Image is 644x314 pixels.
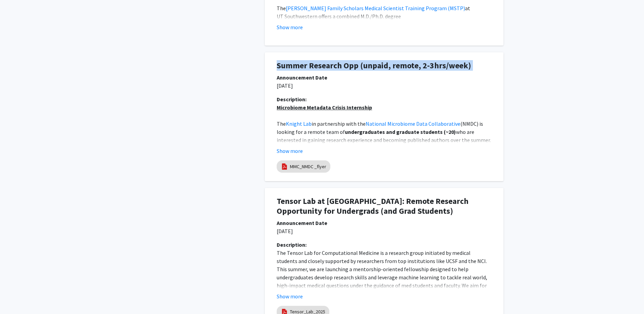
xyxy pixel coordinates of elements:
[277,219,492,227] div: Announcement Date
[277,5,471,28] span: at UT Southwestern offers a combined M.D./Ph.D. degree from
[281,163,288,170] img: pdf_icon.png
[277,95,492,103] div: Description:
[277,104,372,111] u: Microbiome Metadata Crisis Internship
[277,61,492,71] h1: Summer Research Opp (unpaid, remote, 2-3hrs/week)
[366,120,460,127] a: National Microbiome Data Collaborative
[286,120,312,127] a: Knight Lab
[277,5,286,12] span: The
[277,120,492,177] p: [GEOGRAPHIC_DATA][US_STATE]
[277,227,492,235] p: [DATE]
[345,128,456,135] strong: undergraduates and graduate students (~20)
[290,163,326,170] a: MMC_NMDC _flyer
[5,283,29,309] iframe: Chat
[277,292,303,300] button: Show more
[277,196,492,216] h1: Tensor Lab at [GEOGRAPHIC_DATA]: Remote Research Opportunity for Undergrads (and Grad Students)
[286,5,465,12] a: [PERSON_NAME] Family Scholars Medical Scientist Training Program (MSTP)
[312,120,366,127] span: in partnership with the
[277,128,492,152] span: who are interested in gaining research experience and becoming published authors over the summer....
[277,120,286,127] span: The
[277,23,303,31] button: Show more
[277,241,492,249] div: Description:
[277,82,492,90] p: [DATE]
[277,73,492,82] div: Announcement Date
[277,147,303,155] button: Show more
[277,249,492,306] p: The Tensor Lab for Computational Medicine is a research group initiated by medical students and c...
